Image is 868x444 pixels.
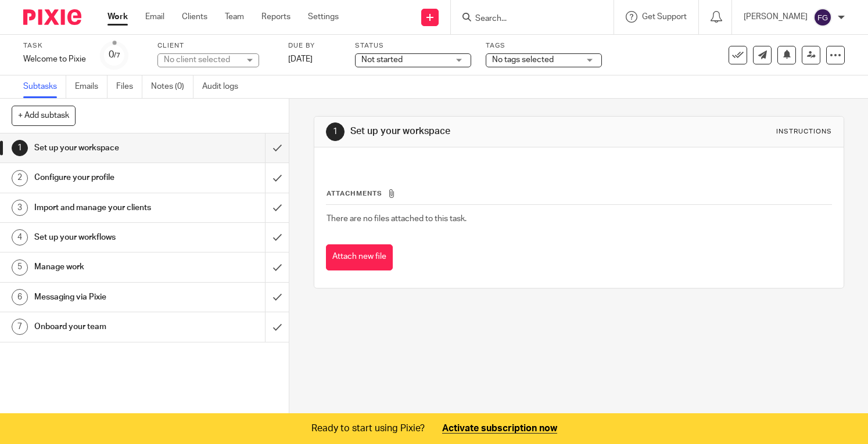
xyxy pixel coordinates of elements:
[116,75,142,98] a: Files
[327,215,467,223] span: There are no files attached to this task.
[34,169,181,186] h1: Configure your profile
[361,56,403,64] span: Not started
[34,199,181,216] h1: Import and manage your clients
[12,319,28,335] div: 7
[23,75,66,98] a: Subtasks
[288,55,313,63] span: [DATE]
[34,139,181,157] h1: Set up your workspace
[802,46,820,64] a: Reassign task
[486,41,602,50] label: Tags
[225,11,244,23] a: Team
[776,127,832,136] div: Instructions
[107,11,128,23] a: Work
[12,170,28,186] div: 2
[23,9,81,25] img: Pixie
[12,200,28,216] div: 3
[109,48,120,62] div: 0
[265,283,289,312] div: Mark as done
[145,11,164,23] a: Email
[265,133,289,163] div: Mark as done
[744,11,808,23] p: [PERSON_NAME]
[474,14,579,24] input: Search
[265,193,289,222] div: Mark as done
[202,75,247,98] a: Audit logs
[265,163,289,192] div: Mark as done
[326,244,393,270] button: Attach new file
[288,41,340,50] label: Due by
[12,106,76,125] button: + Add subtask
[34,229,181,246] h1: Set up your workflows
[753,46,772,64] a: Send new email to
[327,190,382,197] span: Attachments
[265,312,289,341] div: Mark as done
[12,289,28,305] div: 6
[326,122,345,141] div: 1
[182,11,207,23] a: Clients
[642,13,687,21] span: Get Support
[151,75,193,98] a: Notes (0)
[265,223,289,252] div: Mark as done
[23,41,86,50] label: Task
[492,56,554,64] span: No tags selected
[355,41,471,50] label: Status
[12,140,28,156] div: 1
[12,259,28,276] div: 5
[777,46,796,64] button: Snooze task
[261,11,290,23] a: Reports
[308,11,339,23] a: Settings
[34,288,181,306] h1: Messaging via Pixie
[164,54,239,66] div: No client selected
[12,229,28,246] div: 4
[114,52,120,59] small: /7
[157,41,274,50] label: Client
[34,258,181,276] h1: Manage work
[265,252,289,281] div: Mark as done
[813,8,832,27] img: svg%3E
[350,125,604,138] h1: Set up your workspace
[75,75,107,98] a: Emails
[23,53,86,65] div: Welcome to Pixie
[34,318,181,335] h1: Onboard your team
